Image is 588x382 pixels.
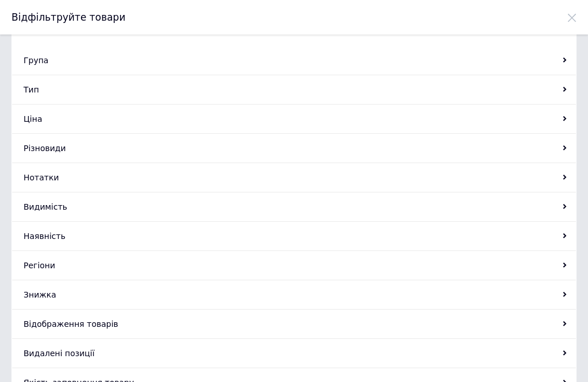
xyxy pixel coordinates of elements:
[12,192,576,222] div: Видимість
[12,280,576,310] div: Знижка
[12,46,576,75] div: Група
[12,163,576,192] div: Нотатки
[12,251,576,280] div: Регіони
[12,75,576,105] div: Тип
[12,222,576,251] div: Наявність
[12,134,576,163] div: Різновиди
[11,11,125,23] span: Відфільтруйте товари
[12,310,576,339] div: Відображення товарів
[12,339,576,368] div: Видалені позиції
[12,105,576,134] div: Ціна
